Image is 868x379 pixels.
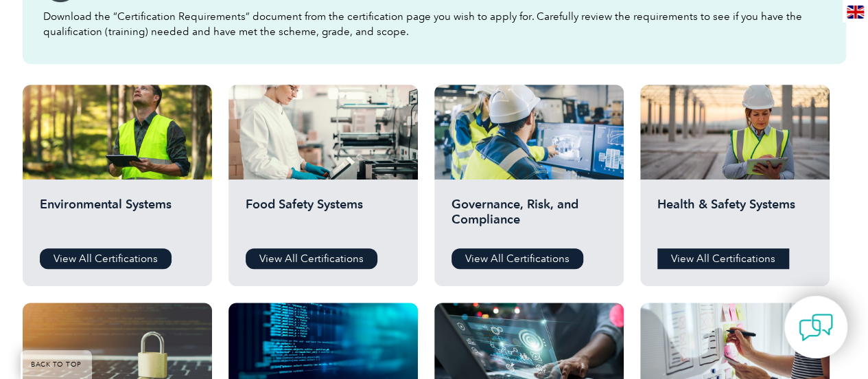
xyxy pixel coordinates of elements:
[43,9,825,39] p: Download the “Certification Requirements” document from the certification page you wish to apply ...
[451,248,583,269] a: View All Certifications
[847,6,864,19] img: en
[657,248,789,269] a: View All Certifications
[451,197,607,238] h2: Governance, Risk, and Compliance
[246,197,401,238] h2: Food Safety Systems
[40,197,195,238] h2: Environmental Systems
[657,197,812,238] h2: Health & Safety Systems
[40,248,172,269] a: View All Certifications
[21,350,92,379] a: BACK TO TOP
[799,310,833,345] img: contact-chat.png
[246,248,377,269] a: View All Certifications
